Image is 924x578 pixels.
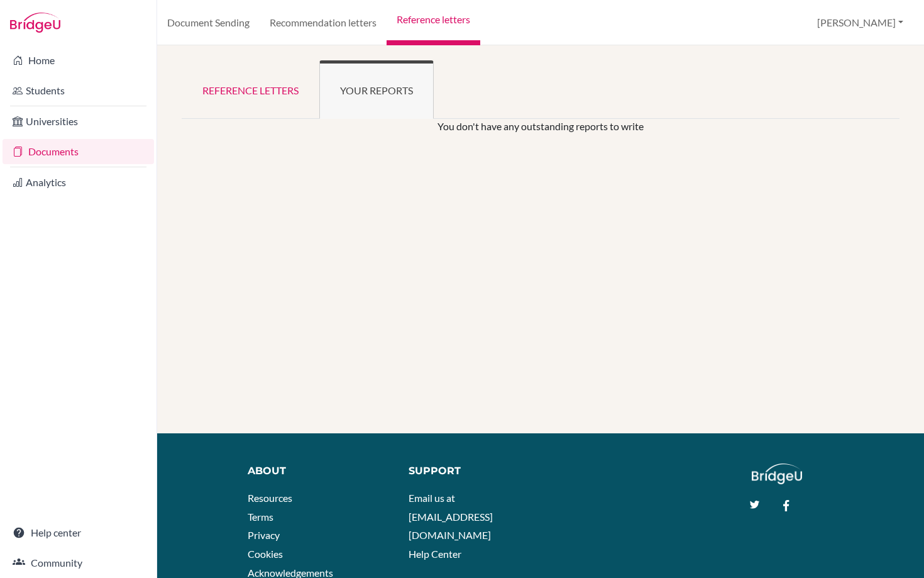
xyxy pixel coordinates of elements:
img: logo_white@2x-f4f0deed5e89b7ecb1c2cc34c3e3d731f90f0f143d5ea2071677605dd97b5244.png [752,464,803,484]
div: Support [409,464,529,479]
div: About [248,464,380,479]
a: Resources [248,492,292,504]
a: Documents [3,139,154,164]
a: Cookies [248,548,283,560]
a: Reference letters [182,60,319,119]
a: Home [3,48,154,73]
a: Analytics [3,170,154,195]
img: Bridge-U [10,13,60,33]
a: Universities [3,109,154,134]
a: Privacy [248,529,280,541]
a: Terms [248,511,273,523]
p: You don't have any outstanding reports to write [243,119,839,134]
a: Students [3,78,154,103]
button: [PERSON_NAME] [811,11,909,35]
a: Community [3,550,154,575]
a: Email us at [EMAIL_ADDRESS][DOMAIN_NAME] [409,492,493,541]
a: Help center [3,520,154,545]
a: Help Center [409,548,461,560]
a: Your reports [319,60,434,119]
